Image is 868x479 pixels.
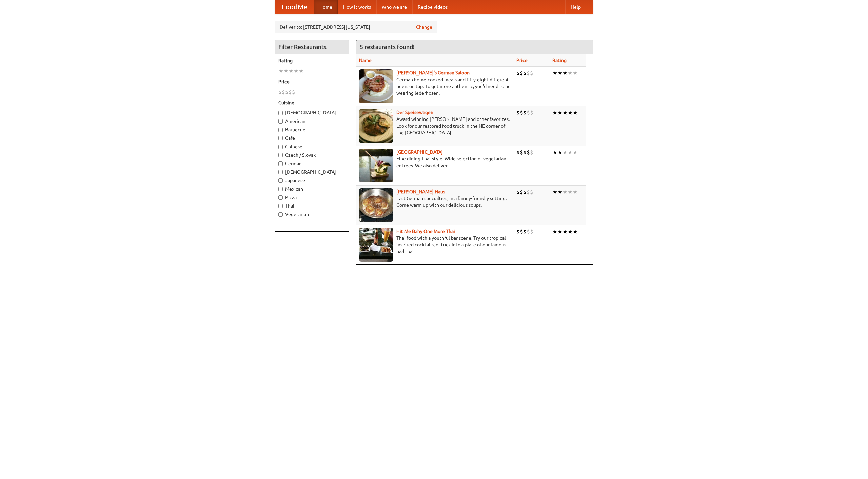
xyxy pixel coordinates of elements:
a: Who we are [376,0,412,14]
li: ★ [557,188,563,196]
li: ★ [557,69,563,77]
label: Mexican [278,186,346,192]
li: $ [523,109,527,116]
li: $ [527,69,530,77]
a: Help [565,0,586,14]
li: ★ [294,67,299,75]
li: ★ [557,109,563,116]
li: ★ [278,67,283,75]
li: ★ [573,188,578,196]
li: ★ [552,149,557,156]
li: $ [289,88,292,96]
label: American [278,118,346,125]
h4: Filter Restaurants [275,40,349,54]
li: ★ [573,149,578,156]
ng-pluralize: 5 restaurants found! [360,44,415,50]
h5: Cuisine [278,99,346,106]
li: $ [516,109,520,116]
li: $ [516,149,520,156]
li: ★ [283,67,289,75]
h5: Rating [278,57,346,64]
li: ★ [552,228,557,235]
a: How it works [338,0,376,14]
a: Change [416,24,432,30]
input: Vegetarian [278,212,283,217]
input: Barbecue [278,128,283,132]
h5: Price [278,78,346,85]
label: German [278,160,346,167]
input: Mexican [278,187,283,191]
li: $ [523,149,527,156]
label: Cafe [278,135,346,141]
a: Price [516,58,528,63]
input: German [278,161,283,166]
li: ★ [573,69,578,77]
li: ★ [568,149,573,156]
li: $ [530,69,533,77]
li: ★ [573,228,578,235]
p: Thai food with a youthful bar scene. Try our tropical inspired cocktails, or tuck into a plate of... [359,235,511,255]
label: [DEMOGRAPHIC_DATA] [278,109,346,116]
li: ★ [552,69,557,77]
a: Name [359,58,372,63]
img: babythai.jpg [359,228,393,262]
img: kohlhaus.jpg [359,188,393,222]
li: $ [282,88,285,96]
li: $ [530,109,533,116]
input: Cafe [278,136,283,140]
label: [DEMOGRAPHIC_DATA] [278,169,346,175]
li: $ [285,88,289,96]
input: [DEMOGRAPHIC_DATA] [278,170,283,174]
li: ★ [299,67,304,75]
li: ★ [573,109,578,116]
li: $ [292,88,295,96]
li: ★ [568,228,573,235]
label: Japanese [278,177,346,184]
li: ★ [568,109,573,116]
li: $ [523,228,527,235]
li: $ [530,188,533,196]
label: Barbecue [278,126,346,133]
label: Thai [278,202,346,209]
p: Fine dining Thai-style. Wide selection of vegetarian entrées. We also deliver. [359,155,511,169]
a: Hit Me Baby One More Thai [396,228,455,234]
li: $ [530,149,533,156]
input: Czech / Slovak [278,153,283,157]
label: Pizza [278,194,346,201]
li: $ [516,188,520,196]
img: speisewagen.jpg [359,109,393,143]
a: [PERSON_NAME] Haus [396,189,445,194]
li: $ [527,109,530,116]
li: $ [278,88,282,96]
li: $ [527,228,530,235]
label: Chinese [278,143,346,150]
input: Japanese [278,178,283,183]
li: $ [516,69,520,77]
li: ★ [563,69,568,77]
li: $ [530,228,533,235]
img: satay.jpg [359,149,393,182]
li: ★ [568,188,573,196]
li: ★ [557,228,563,235]
li: $ [520,109,523,116]
a: Rating [552,58,567,63]
li: ★ [552,109,557,116]
div: Deliver to: [STREET_ADDRESS][US_STATE] [275,21,437,33]
input: Thai [278,204,283,208]
li: ★ [568,69,573,77]
li: ★ [289,67,294,75]
input: Chinese [278,145,283,149]
b: Der Speisewagen [396,110,433,115]
li: ★ [563,109,568,116]
p: East German specialties, in a family-friendly setting. Come warm up with our delicious soups. [359,195,511,209]
li: $ [520,228,523,235]
li: ★ [563,188,568,196]
li: $ [520,188,523,196]
a: Home [314,0,338,14]
li: $ [527,188,530,196]
li: $ [520,69,523,77]
a: [GEOGRAPHIC_DATA] [396,149,443,155]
